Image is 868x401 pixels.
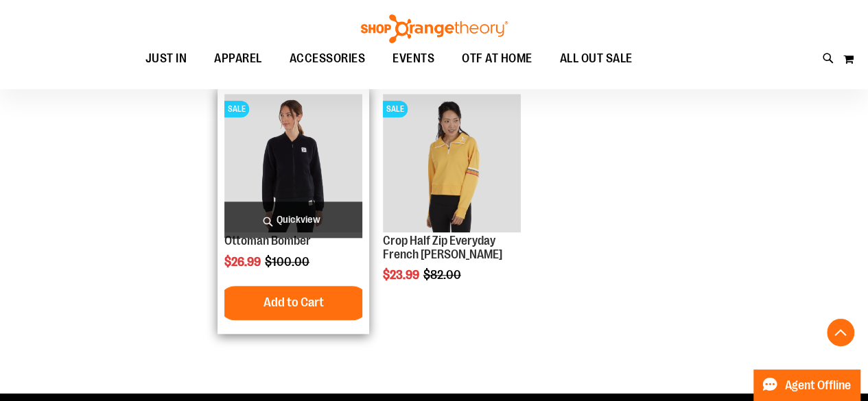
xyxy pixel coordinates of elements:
a: Product image for Ottoman BomberSALESALE [224,94,362,234]
span: SALE [383,101,408,117]
button: Add to Cart [218,286,369,320]
span: ALL OUT SALE [560,43,633,74]
span: $23.99 [383,268,421,282]
img: Shop Orangetheory [359,14,510,43]
button: Agent Offline [753,369,860,401]
span: ACCESSORIES [290,43,366,74]
a: Quickview [224,202,362,238]
span: $26.99 [224,255,263,269]
img: Product image for Crop Half Zip Everyday French Terry Pullover [383,94,521,232]
span: $82.00 [423,268,463,282]
span: OTF AT HOME [462,43,532,74]
span: JUST IN [145,43,187,74]
span: Add to Cart [263,295,324,310]
button: Back To Top [827,319,854,346]
a: Product image for Crop Half Zip Everyday French Terry PulloverSALESALE [383,94,521,234]
span: SALE [224,101,249,117]
a: Crop Half Zip Everyday French [PERSON_NAME] [383,234,502,261]
span: EVENTS [392,43,434,74]
div: product [218,87,369,333]
a: Ottoman Bomber [224,234,311,247]
span: APPAREL [214,43,262,74]
span: Agent Offline [785,379,851,392]
span: $100.00 [265,255,312,269]
img: Product image for Ottoman Bomber [224,94,362,232]
div: product [376,87,528,317]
